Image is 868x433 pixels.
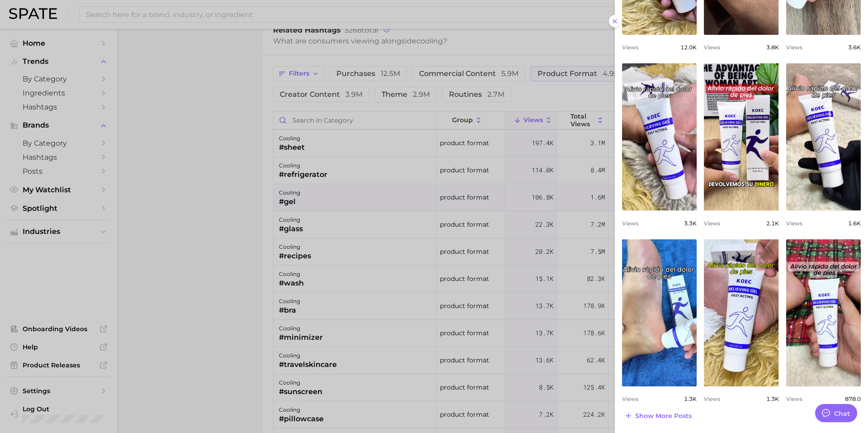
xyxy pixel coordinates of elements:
span: 1.3k [684,395,697,402]
span: Views [622,395,638,402]
span: Views [704,395,720,402]
span: 12.0k [680,44,697,51]
span: Views [622,44,638,51]
span: 1.6k [848,220,861,227]
span: Views [786,395,802,402]
span: 3.8k [766,44,779,51]
span: Views [704,44,720,51]
span: 2.1k [766,220,779,227]
span: Views [622,220,638,227]
span: Views [786,220,802,227]
span: 3.3k [684,220,697,227]
span: Show more posts [635,412,692,420]
button: Show more posts [622,409,694,422]
span: 878.0 [845,395,861,402]
span: Views [786,44,802,51]
span: 1.3k [766,395,779,402]
span: Views [704,220,720,227]
span: 3.6k [848,44,861,51]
